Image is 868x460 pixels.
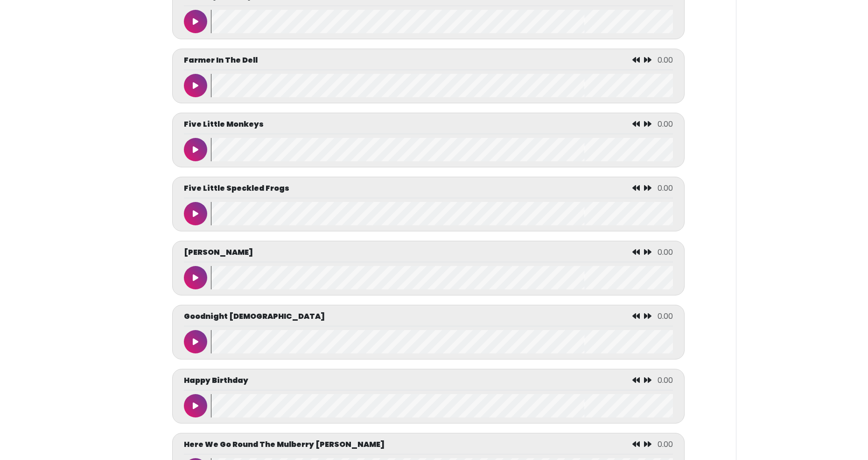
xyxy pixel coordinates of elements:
span: 0.00 [658,439,673,450]
p: Farmer In The Dell [184,55,258,66]
span: 0.00 [658,183,673,194]
span: 0.00 [658,375,673,386]
p: Here We Go Round The Mulberry [PERSON_NAME] [184,439,385,450]
p: Happy Birthday [184,375,248,386]
span: 0.00 [658,311,673,322]
p: [PERSON_NAME] [184,247,253,258]
p: Goodnight [DEMOGRAPHIC_DATA] [184,311,325,322]
span: 0.00 [658,247,673,258]
span: 0.00 [658,55,673,65]
p: Five Little Speckled Frogs [184,183,289,194]
p: Five Little Monkeys [184,119,264,130]
span: 0.00 [658,119,673,129]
